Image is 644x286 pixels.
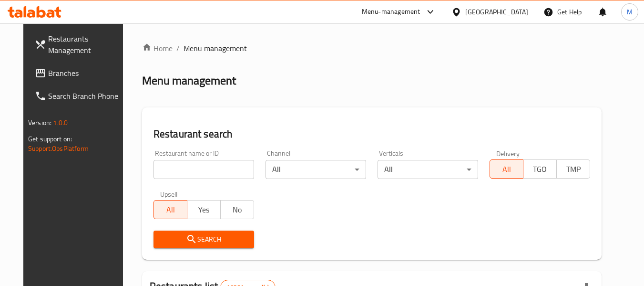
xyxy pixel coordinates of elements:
[27,85,131,107] a: Search Branch Phone
[627,7,633,17] span: M
[28,133,72,145] span: Get support on:
[48,90,123,102] span: Search Branch Phone
[465,7,528,17] div: [GEOGRAPHIC_DATA]
[266,160,366,179] div: All
[142,73,236,88] h2: Menu management
[184,42,247,54] span: Menu management
[220,200,254,219] button: No
[160,191,178,197] label: Upsell
[362,6,420,18] div: Menu-management
[48,67,123,79] span: Branches
[48,33,123,56] span: Restaurants Management
[153,200,187,219] button: All
[142,42,602,54] nav: breadcrumb
[153,231,254,248] button: Search
[225,203,250,217] span: No
[187,200,221,219] button: Yes
[527,162,553,176] span: TGO
[53,117,68,129] span: 1.0.0
[496,150,520,157] label: Delivery
[27,62,131,85] a: Branches
[153,160,254,179] input: Search for restaurant name or ID..
[191,203,217,217] span: Yes
[523,159,557,179] button: TGO
[561,162,586,176] span: TMP
[142,42,173,54] a: Home
[161,233,246,245] span: Search
[176,42,180,54] li: /
[27,27,131,62] a: Restaurants Management
[153,127,590,141] h2: Restaurant search
[494,162,520,176] span: All
[158,203,184,217] span: All
[28,142,89,155] a: Support.OpsPlatform
[378,160,478,179] div: All
[490,159,523,179] button: All
[556,159,590,179] button: TMP
[28,117,51,129] span: Version:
